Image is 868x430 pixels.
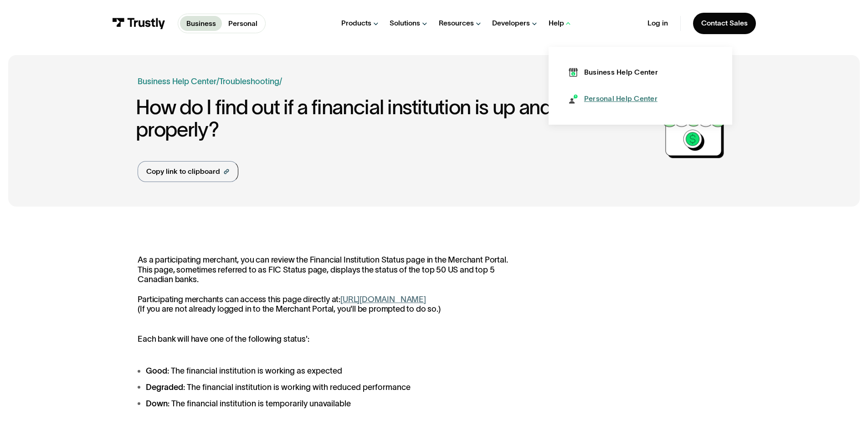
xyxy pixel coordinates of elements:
[146,383,183,392] strong: Degraded
[186,18,216,29] p: Business
[138,255,519,314] p: As a participating merchant, you can review the Financial Institution Status page in the Merchant...
[219,77,279,86] a: Troubleshooting
[279,76,282,88] div: /
[222,16,263,31] a: Personal
[584,94,657,104] div: Personal Help Center
[146,166,220,177] div: Copy link to clipboard
[584,67,658,77] div: Business Help Center
[138,334,519,344] p: Each bank will have one of the following status':
[112,18,165,29] img: Trustly Logo
[439,19,474,28] div: Resources
[138,161,238,182] a: Copy link to clipboard
[180,16,222,31] a: Business
[136,96,657,141] h1: How do I find out if a financial institution is up and running properly?
[138,365,519,377] li: : The financial institution is working as expected
[341,19,371,28] div: Products
[390,19,420,28] div: Solutions
[138,381,519,394] li: : The financial institution is working with reduced performance
[569,94,657,104] a: Personal Help Center
[549,19,564,28] div: Help
[228,18,257,29] p: Personal
[492,19,530,28] div: Developers
[569,67,657,77] a: Business Help Center
[647,19,668,28] a: Log in
[340,295,426,304] a: [URL][DOMAIN_NAME]
[138,76,216,88] a: Business Help Center
[146,366,167,375] strong: Good
[146,399,168,408] strong: Down
[138,398,519,410] li: : The financial institution is temporarily unavailable
[693,13,756,34] a: Contact Sales
[549,47,733,124] nav: Help
[701,19,748,28] div: Contact Sales
[216,76,219,88] div: /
